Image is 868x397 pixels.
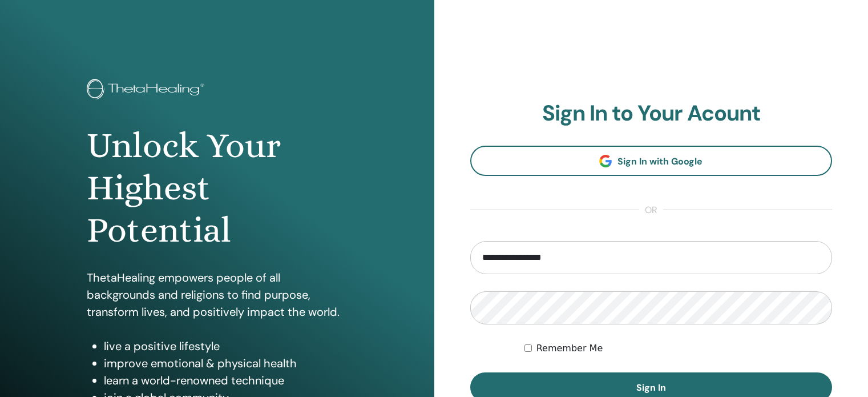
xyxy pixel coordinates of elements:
[636,382,666,394] span: Sign In
[536,342,603,355] label: Remember Me
[524,342,832,355] div: Keep me authenticated indefinitely or until I manually logout
[104,355,348,372] li: improve emotional & physical health
[470,146,833,176] a: Sign In with Google
[87,125,348,252] h1: Unlock Your Highest Potential
[639,203,663,217] span: or
[617,155,703,167] span: Sign In with Google
[104,372,348,389] li: learn a world-renowned technique
[470,101,833,127] h2: Sign In to Your Acount
[104,338,348,355] li: live a positive lifestyle
[87,269,348,320] p: ThetaHealing empowers people of all backgrounds and religions to find purpose, transform lives, a...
